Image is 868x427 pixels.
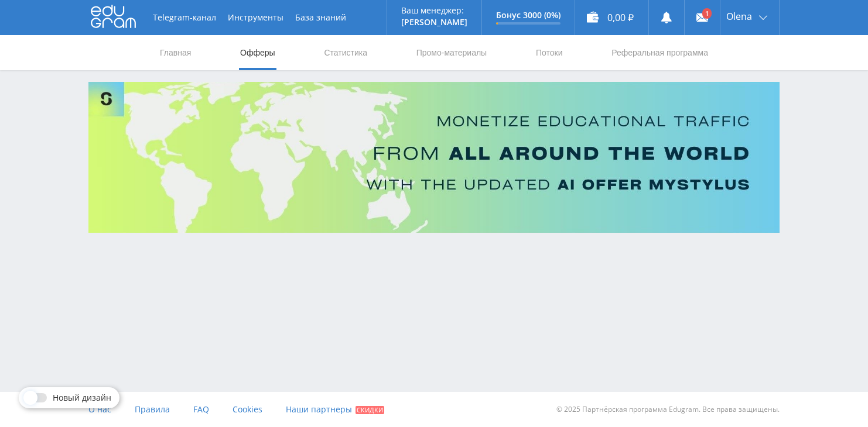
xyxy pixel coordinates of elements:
[193,404,209,415] span: FAQ
[610,35,709,70] a: Реферальная программа
[159,35,192,70] a: Главная
[233,392,262,427] a: Cookies
[401,6,467,15] p: Ваш менеджер:
[88,82,780,233] img: Banner
[135,404,170,415] span: Правила
[88,392,111,427] a: О нас
[440,392,780,427] div: © 2025 Партнёрская программа Edugram. Все права защищены.
[356,406,384,414] span: Скидки
[286,392,384,427] a: Наши партнеры Скидки
[726,12,752,21] span: Olena
[233,404,262,415] span: Cookies
[323,35,368,70] a: Статистика
[496,11,561,20] p: Бонус 3000 (0%)
[53,393,111,402] span: Новый дизайн
[88,404,111,415] span: О нас
[239,35,276,70] a: Офферы
[193,392,209,427] a: FAQ
[135,392,170,427] a: Правила
[535,35,564,70] a: Потоки
[401,18,467,27] p: [PERSON_NAME]
[286,404,352,415] span: Наши партнеры
[415,35,488,70] a: Промо-материалы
